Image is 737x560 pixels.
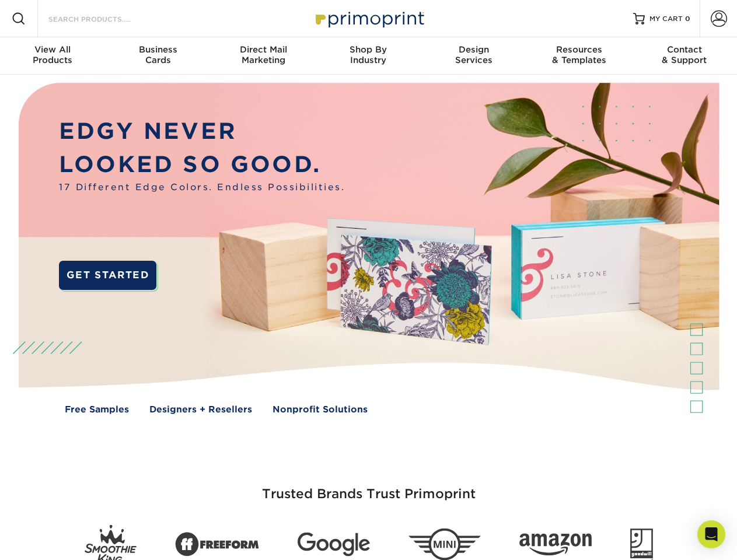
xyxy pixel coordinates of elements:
a: GET STARTED [59,261,156,290]
span: Direct Mail [211,44,316,55]
span: 0 [685,15,690,23]
img: Goodwill [630,528,653,560]
div: Industry [316,44,421,65]
span: MY CART [649,14,683,24]
input: SEARCH PRODUCTS..... [47,12,161,26]
a: Nonprofit Solutions [273,403,368,416]
a: Free Samples [65,403,129,416]
span: Resources [526,44,631,55]
img: Primoprint [310,6,427,31]
div: Cards [105,44,210,65]
div: Open Intercom Messenger [697,520,725,548]
span: 17 Different Edge Colors. Endless Possibilities. [59,181,345,194]
a: Contact& Support [632,37,737,75]
span: Contact [632,44,737,55]
div: Services [421,44,526,65]
h3: Trusted Brands Trust Primoprint [27,459,710,516]
a: BusinessCards [105,37,210,75]
a: DesignServices [421,37,526,75]
div: & Support [632,44,737,65]
a: Direct MailMarketing [211,37,316,75]
a: Resources& Templates [526,37,631,75]
p: LOOKED SO GOOD. [59,148,345,181]
div: Marketing [211,44,316,65]
div: & Templates [526,44,631,65]
a: Designers + Resellers [149,403,252,416]
span: Shop By [316,44,421,55]
a: Shop ByIndustry [316,37,421,75]
span: Business [105,44,210,55]
img: Amazon [519,534,592,556]
p: EDGY NEVER [59,115,345,148]
img: Google [298,533,370,556]
span: Design [421,44,526,55]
